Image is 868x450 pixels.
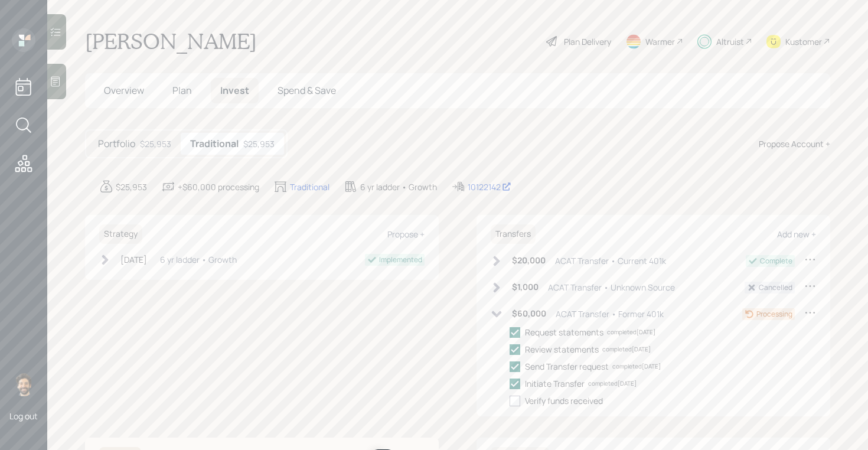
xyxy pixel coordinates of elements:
[525,394,603,407] div: Verify funds received
[99,224,142,244] h6: Strategy
[777,229,816,240] div: Add new +
[160,253,237,266] div: 6 yr ladder • Growth
[379,255,422,265] div: Implemented
[607,328,655,337] div: completed [DATE]
[525,326,603,338] div: Request statements
[525,377,585,390] div: Initiate Transfer
[468,181,511,193] div: 10122142
[512,282,539,292] h6: $1,000
[172,84,192,97] span: Plan
[564,35,611,48] div: Plan Delivery
[491,224,536,244] h6: Transfers
[104,84,144,97] span: Overview
[85,28,257,54] h1: [PERSON_NAME]
[548,281,675,294] div: ACAT Transfer • Unknown Source
[612,362,661,371] div: completed [DATE]
[588,379,637,388] div: completed [DATE]
[785,35,822,48] div: Kustomer
[98,138,135,149] h5: Portfolio
[278,84,336,97] span: Spend & Save
[290,181,329,193] div: Traditional
[759,282,792,293] div: Cancelled
[512,309,546,319] h6: $60,000
[512,256,546,266] h6: $20,000
[12,373,35,396] img: eric-schwartz-headshot.png
[178,181,259,193] div: +$60,000 processing
[556,308,664,320] div: ACAT Transfer • Former 401k
[116,181,147,193] div: $25,953
[525,360,609,373] div: Send Transfer request
[190,138,239,149] h5: Traditional
[716,35,744,48] div: Altruist
[120,253,147,266] div: [DATE]
[525,343,599,356] div: Review statements
[243,138,275,150] div: $25,953
[555,255,666,267] div: ACAT Transfer • Current 401k
[602,345,651,354] div: completed [DATE]
[759,138,830,150] div: Propose Account +
[140,138,171,150] div: $25,953
[756,309,792,319] div: Processing
[360,181,437,193] div: 6 yr ladder • Growth
[387,229,425,240] div: Propose +
[760,256,792,266] div: Complete
[220,84,249,97] span: Invest
[645,35,675,48] div: Warmer
[9,410,38,422] div: Log out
